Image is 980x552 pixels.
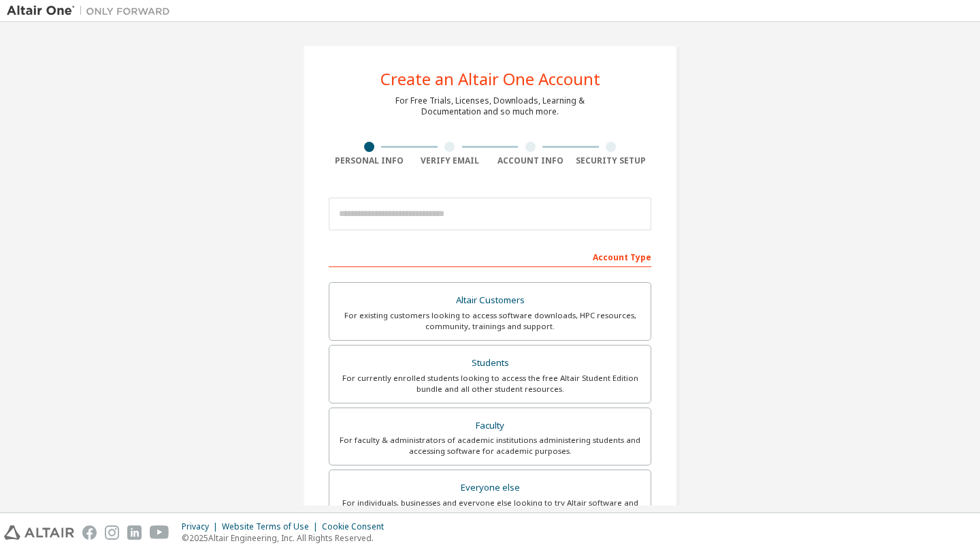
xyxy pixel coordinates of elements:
[338,497,642,519] div: For individuals, businesses and everyone else looking to try Altair software and explore our prod...
[410,155,491,166] div: Verify Email
[338,416,642,435] div: Faculty
[380,71,600,87] div: Create an Altair One Account
[4,525,74,540] img: altair_logo.svg
[338,478,642,497] div: Everyone else
[338,435,642,457] div: For faculty & administrators of academic institutions administering students and accessing softwa...
[105,525,119,540] img: instagram.svg
[338,373,642,395] div: For currently enrolled students looking to access the free Altair Student Edition bundle and all ...
[395,95,585,117] div: For Free Trials, Licenses, Downloads, Learning & Documentation and so much more.
[222,521,322,532] div: Website Terms of Use
[127,525,142,540] img: linkedin.svg
[338,291,642,310] div: Altair Customers
[338,310,642,332] div: For existing customers looking to access software downloads, HPC resources, community, trainings ...
[182,532,392,544] p: © 2025 Altair Engineering, Inc. All Rights Reserved.
[322,521,392,532] div: Cookie Consent
[571,155,652,166] div: Security Setup
[82,525,97,540] img: facebook.svg
[182,521,222,532] div: Privacy
[329,155,410,166] div: Personal Info
[338,354,642,373] div: Students
[490,155,571,166] div: Account Info
[329,245,651,267] div: Account Type
[7,4,177,18] img: Altair One
[150,525,169,540] img: youtube.svg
